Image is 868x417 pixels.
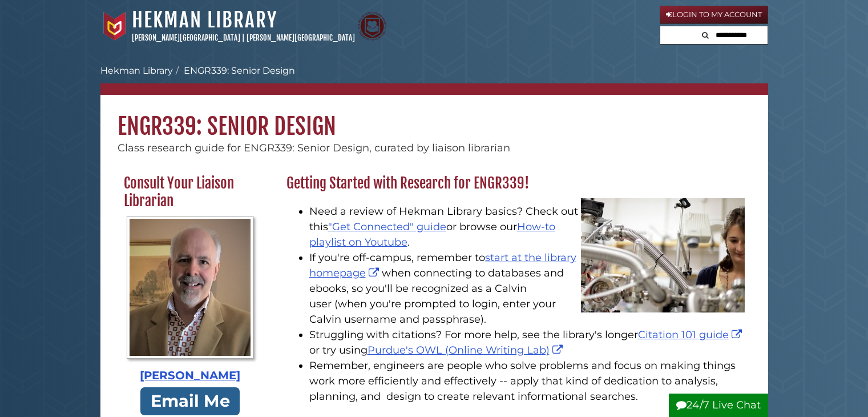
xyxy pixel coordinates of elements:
h2: Getting Started with Research for ENGR339! [281,174,750,193]
h1: ENGR339: Senior Design [100,95,768,141]
a: Profile Photo [PERSON_NAME] [124,216,257,384]
span: | [242,33,245,42]
button: 24/7 Live Chat [669,394,768,417]
a: "Get Connected" guide [328,220,446,233]
li: Struggling with citations? For more help, see the library's longer or try using [309,327,745,358]
a: ENGR339: Senior Design [184,65,295,76]
a: [PERSON_NAME][GEOGRAPHIC_DATA] [132,33,240,42]
a: Hekman Library [100,65,173,76]
a: start at the library homepage [309,251,576,279]
span: Class research guide for ENGR339: Senior Design, curated by liaison librarian [118,142,510,154]
a: Hekman Library [132,7,277,33]
img: Calvin Theological Seminary [358,12,386,41]
a: Purdue's OWL (Online Writing Lab) [368,344,566,356]
p: Remember, engineers are people who solve problems and focus on making things work more efficientl... [309,358,745,404]
li: If you're off-campus, remember to when connecting to databases and ebooks, so you'll be recognize... [309,250,745,327]
nav: breadcrumb [100,64,768,95]
div: [PERSON_NAME] [124,367,257,384]
i: Search [702,31,709,39]
a: Email Me [140,387,240,415]
h2: Consult Your Liaison Librarian [118,174,263,210]
a: Login to My Account [660,6,768,24]
img: Profile Photo [127,216,253,359]
a: How-to playlist on Youtube [309,220,555,248]
a: [PERSON_NAME][GEOGRAPHIC_DATA] [247,33,355,42]
li: Need a review of Hekman Library basics? Check out this or browse our . [309,204,745,250]
img: Calvin University [100,12,129,41]
a: Citation 101 guide [638,328,745,341]
button: Search [699,26,712,42]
